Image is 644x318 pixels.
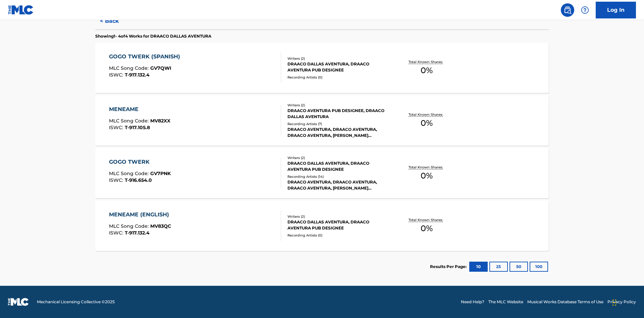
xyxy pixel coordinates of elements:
span: ISWC : [109,72,125,78]
div: DRAACO AVENTURA, DRAACO AVENTURA, DRAACO AVENTURA, [PERSON_NAME] AVENTURA, DRAACO AVENTURA [287,179,389,191]
div: Drag [612,293,616,313]
div: DRAACO AVENTURA PUB DESIGNEE, DRAACO DALLAS AVENTURA [287,108,389,120]
a: Need Help? [461,299,484,305]
span: 0 % [421,222,433,234]
a: The MLC Website [488,299,523,305]
div: DRAACO AVENTURA, DRAACO AVENTURA, DRAACO AVENTURA, [PERSON_NAME] AVENTURA, DRAACO AVENTURA [287,126,389,139]
span: Mechanical Licensing Collective © 2025 [37,299,115,305]
img: search [563,6,572,14]
div: Recording Artists ( 14 ) [287,174,389,179]
div: MENEAME [109,105,170,113]
a: GOGO TWERK (SPANISH)MLC Song Code:GV7QWIISWC:T-917.132.4Writers (2)DRAACO DALLAS AVENTURA, DRAACO... [95,43,549,93]
div: Writers ( 2 ) [287,214,389,219]
img: help [581,6,589,14]
div: MENEAME (ENGLISH) [109,211,172,219]
button: 50 [509,262,528,272]
button: < Back [95,13,136,30]
p: Total Known Shares: [409,165,444,170]
div: DRAACO DALLAS AVENTURA, DRAACO AVENTURA PUB DESIGNEE [287,160,389,172]
div: Writers ( 2 ) [287,103,389,108]
img: MLC Logo [8,5,34,15]
span: MV83QC [150,223,171,229]
div: Recording Artists ( 0 ) [287,75,389,80]
div: Recording Artists ( 7 ) [287,121,389,126]
span: 0 % [421,170,433,182]
span: T-917.132.4 [125,230,150,236]
span: T-917.105.8 [125,124,150,130]
div: DRAACO DALLAS AVENTURA, DRAACO AVENTURA PUB DESIGNEE [287,219,389,231]
a: GOGO TWERKMLC Song Code:GV7PNKISWC:T-916.654.0Writers (2)DRAACO DALLAS AVENTURA, DRAACO AVENTURA ... [95,148,549,198]
a: Log In [596,2,636,18]
div: GOGO TWERK (SPANISH) [109,53,183,61]
p: Results Per Page: [430,264,468,270]
span: MLC Song Code : [109,170,150,176]
div: Writers ( 2 ) [287,155,389,160]
span: MV82XX [150,118,170,124]
span: GV7PNK [150,170,171,176]
div: GOGO TWERK [109,158,171,166]
p: Total Known Shares: [409,217,444,222]
a: MENEAME (ENGLISH)MLC Song Code:MV83QCISWC:T-917.132.4Writers (2)DRAACO DALLAS AVENTURA, DRAACO AV... [95,201,549,251]
span: T-916.654.0 [125,177,152,183]
span: ISWC : [109,124,125,130]
span: MLC Song Code : [109,65,150,71]
a: Privacy Policy [607,299,636,305]
a: Musical Works Database Terms of Use [527,299,603,305]
button: 25 [489,262,508,272]
span: 0 % [421,117,433,129]
div: Recording Artists ( 0 ) [287,233,389,238]
a: MENEAMEMLC Song Code:MV82XXISWC:T-917.105.8Writers (2)DRAACO AVENTURA PUB DESIGNEE, DRAACO DALLAS... [95,95,549,146]
iframe: Chat Widget [610,286,644,318]
span: 0 % [421,64,433,76]
div: Writers ( 2 ) [287,56,389,61]
a: Public Search [561,3,574,17]
span: MLC Song Code : [109,118,150,124]
img: logo [8,298,29,306]
button: 10 [469,262,488,272]
div: DRAACO DALLAS AVENTURA, DRAACO AVENTURA PUB DESIGNEE [287,61,389,73]
span: ISWC : [109,230,125,236]
span: MLC Song Code : [109,223,150,229]
p: Showing 1 - 4 of 4 Works for DRAACO DALLAS AVENTURA [95,33,211,39]
span: GV7QWI [150,65,171,71]
span: T-917.132.4 [125,72,150,78]
p: Total Known Shares: [409,112,444,117]
p: Total Known Shares: [409,59,444,64]
div: Help [578,3,592,17]
button: 100 [530,262,548,272]
span: ISWC : [109,177,125,183]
